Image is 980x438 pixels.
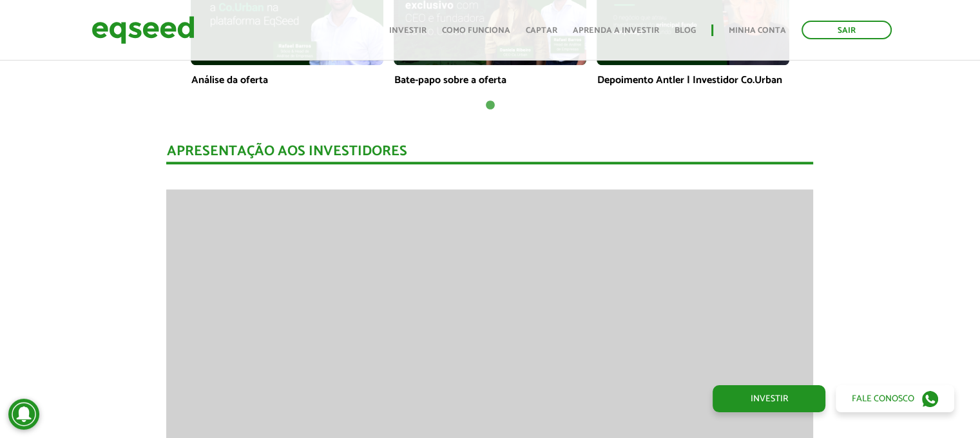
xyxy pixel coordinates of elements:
p: Análise da oferta [191,74,383,86]
a: Como funciona [442,26,510,35]
a: Investir [713,385,825,412]
a: Investir [389,26,427,35]
button: 1 of 1 [483,99,496,112]
div: Apresentação aos investidores [166,144,813,164]
p: Bate-papo sobre a oferta [394,74,586,86]
a: Blog [675,26,696,35]
a: Aprenda a investir [573,26,659,35]
a: Minha conta [729,26,786,35]
p: Depoimento Antler | Investidor Co.Urban [597,74,789,86]
img: EqSeed [91,13,195,47]
a: Captar [526,26,557,35]
a: Fale conosco [836,385,954,412]
a: Sair [802,21,892,39]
